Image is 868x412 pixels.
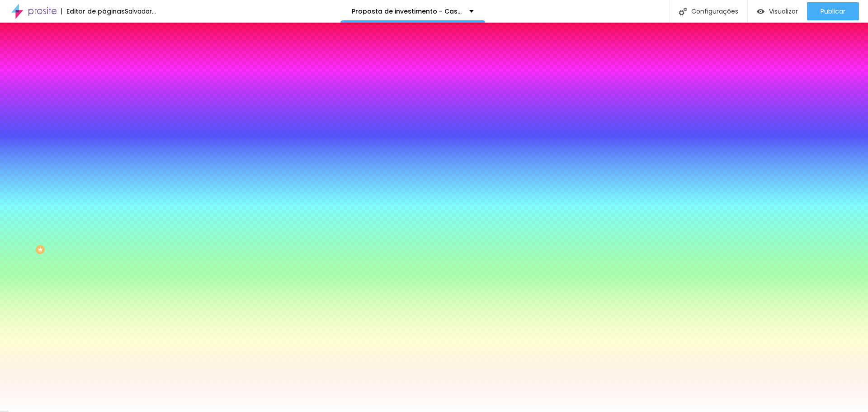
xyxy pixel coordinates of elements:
[691,7,738,16] font: Configurações
[125,7,156,16] font: Salvador...
[769,7,798,16] font: Visualizar
[757,8,764,15] img: view-1.svg
[748,2,807,20] button: Visualizar
[821,7,845,16] font: Publicar
[352,7,484,16] font: Proposta de investimento - Casamento
[66,7,125,16] font: Editor de páginas
[679,8,687,15] img: Ícone
[807,2,859,20] button: Publicar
